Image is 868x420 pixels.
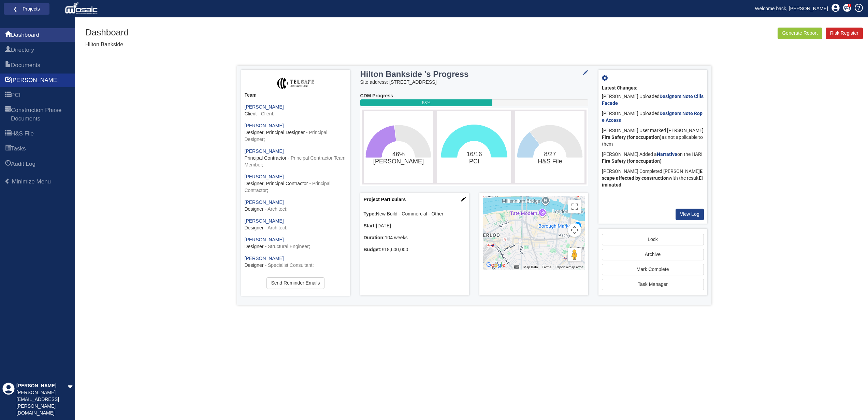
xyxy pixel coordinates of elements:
[245,130,305,135] span: Designer, Principal Designer
[5,77,11,85] span: HARI
[364,211,466,217] div: New Build - Commercial - Other
[469,158,479,165] tspan: PCI
[12,178,51,185] span: Minimize Menu
[5,160,11,168] span: Audit Log
[364,235,466,241] div: 104 weeks
[839,389,863,415] iframe: Chat
[364,223,466,229] div: [DATE]
[265,206,286,212] span: - Architect
[11,76,59,84] span: HARI
[245,111,257,116] span: Client
[364,197,406,202] a: Project Particulars
[538,158,562,165] tspan: H&S File
[484,261,507,270] a: Open this area in Google Maps (opens a new window)
[602,134,662,140] b: Fire Safety (for occupation)
[602,111,703,123] a: Designers Note Rope Access
[245,104,347,117] div: ;
[373,158,423,165] tspan: [PERSON_NAME]
[479,193,588,295] div: Project Location
[16,383,68,389] div: [PERSON_NAME]
[555,265,583,269] a: Report a map error
[245,218,284,224] a: [PERSON_NAME]
[245,255,347,269] div: ;
[5,145,11,153] span: Tasks
[11,106,70,123] span: Construction Phase Documents
[2,383,15,417] div: Profile
[542,265,551,269] a: Terms (opens in new tab)
[602,126,704,149] div: [PERSON_NAME] User marked [PERSON_NAME] as not applicable to them
[602,166,704,190] div: [PERSON_NAME] Completed [PERSON_NAME] with the result
[245,104,284,110] a: [PERSON_NAME]
[265,262,312,268] span: - Specialist Consultant
[360,93,588,99] div: CDM Progress
[245,155,346,167] span: - Principal Contractor Team Member
[5,130,11,138] span: H&S File
[602,85,704,92] div: Latest Changes:
[11,130,34,138] span: H&S File
[258,111,273,116] span: - Client
[245,92,347,99] div: Team
[484,261,507,270] img: Google
[364,246,466,253] div: £18,600,000
[11,46,34,54] span: Directory
[245,237,347,250] div: ;
[602,249,704,260] button: Archive
[826,28,863,39] a: Risk Register
[364,223,376,228] b: Start:
[11,160,35,168] span: Audit Log
[5,46,11,54] span: Directory
[439,113,509,181] svg: 16/16​PCI
[245,148,284,154] a: [PERSON_NAME]
[245,225,264,230] span: Designer
[602,264,704,275] a: Mark Complete
[602,158,662,164] b: Fire Safety (for occupation)
[602,92,704,109] div: [PERSON_NAME] Uploaded
[657,151,677,157] b: Narrative
[245,174,347,194] div: ;
[11,91,20,99] span: PCI
[245,199,284,205] a: [PERSON_NAME]
[514,265,519,270] button: Keyboard shortcuts
[11,31,39,39] span: Dashboard
[245,244,264,249] span: Designer
[245,199,347,213] div: ;
[276,77,315,90] img: eFgMaQAAAABJRU5ErkJggg==
[5,107,11,123] span: Construction Phase Documents
[360,99,492,106] div: 58%
[245,218,347,231] div: ;
[360,70,549,79] h3: Hilton Bankside 's Progress
[245,206,264,212] span: Designer
[8,4,45,13] a: ❮ Projects
[602,175,703,188] b: Eliminated
[5,31,11,39] span: Dashboard
[245,274,347,288] div: ;
[373,151,423,165] text: 46%
[266,277,324,289] a: Send Reminder Emails
[602,279,704,290] a: Task Manager
[245,123,347,143] div: ;
[11,61,40,69] span: Documents
[602,109,704,126] div: [PERSON_NAME] Uploaded
[538,151,562,165] text: 8/27
[568,248,581,261] button: Drag Pegman onto the map to open Street View
[602,149,704,166] div: [PERSON_NAME] Added a on the HARI
[245,237,284,242] a: [PERSON_NAME]
[265,225,286,230] span: - Architect
[245,148,347,168] div: ;
[360,79,588,86] div: Site address: [STREET_ADDRESS]
[85,41,129,49] p: Hilton Bankside
[602,94,704,106] a: Designers Note Cills Facade
[364,235,385,240] b: Duration:
[11,145,26,153] span: Tasks
[245,256,284,261] a: [PERSON_NAME]
[364,211,376,216] b: Type:
[517,113,583,181] svg: 8/27​H&S File
[5,62,11,70] span: Documents
[365,113,431,181] svg: 46%​HARI
[245,155,287,161] span: Principal Contractor
[466,151,482,165] text: 16/16
[602,168,703,181] b: Escape affected by construction
[65,2,99,15] img: logo_white.png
